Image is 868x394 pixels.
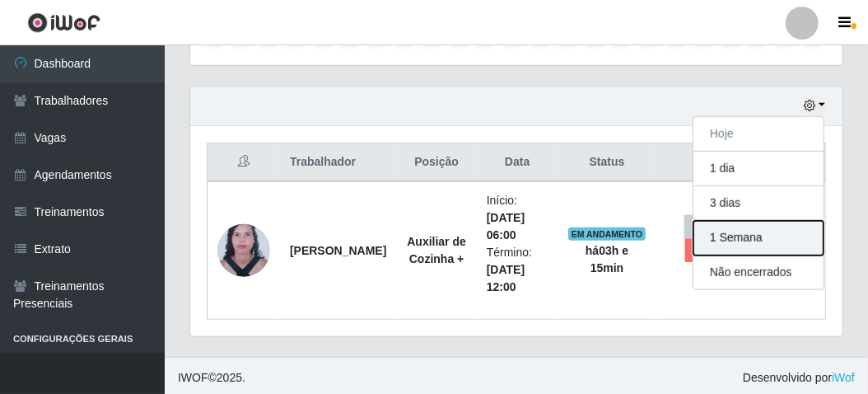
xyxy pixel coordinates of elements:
span: IWOF [178,371,208,384]
th: Data [477,143,558,182]
li: Início: [487,192,548,244]
button: Não encerrados [693,256,824,289]
button: Adicionar Horas Extra [684,215,797,238]
span: © 2025 . [178,369,245,387]
strong: [PERSON_NAME] [290,244,386,257]
th: Opções [656,143,826,182]
time: [DATE] 12:00 [487,263,525,293]
span: Desenvolvido por [743,369,855,387]
button: 1 Semana [693,221,824,256]
time: [DATE] 06:00 [487,211,525,242]
span: EM ANDAMENTO [568,227,646,241]
a: iWof [832,371,855,384]
button: 1 dia [693,152,824,186]
img: CoreUI Logo [27,12,100,33]
th: Posição [396,143,476,182]
strong: há 03 h e 15 min [586,244,628,274]
img: 1728382310331.jpeg [217,215,270,287]
strong: Auxiliar de Cozinha + [407,235,466,265]
button: Hoje [693,117,824,152]
li: Término: [487,244,548,296]
button: Forçar Encerramento [685,239,796,262]
th: Trabalhador [280,143,396,182]
th: Status [558,143,656,182]
button: 3 dias [693,186,824,221]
